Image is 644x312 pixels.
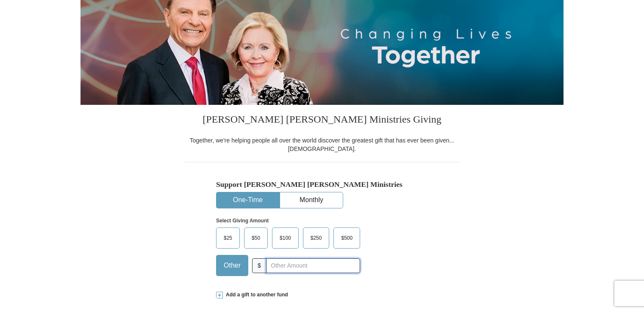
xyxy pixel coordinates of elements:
span: $25 [219,232,236,244]
span: $ [252,258,266,273]
span: $250 [306,232,326,244]
strong: Select Giving Amount [216,218,269,224]
h3: [PERSON_NAME] [PERSON_NAME] Ministries Giving [184,105,460,136]
h5: Support [PERSON_NAME] [PERSON_NAME] Ministries [216,180,428,189]
div: Together, we're helping people all over the world discover the greatest gift that has ever been g... [184,136,460,153]
span: Other [219,259,245,272]
button: Monthly [280,192,343,208]
span: Add a gift to another fund [223,291,288,298]
input: Other Amount [266,258,360,273]
button: One-Time [217,192,279,208]
span: $100 [275,232,295,244]
span: $500 [337,232,357,244]
span: $50 [247,232,264,244]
